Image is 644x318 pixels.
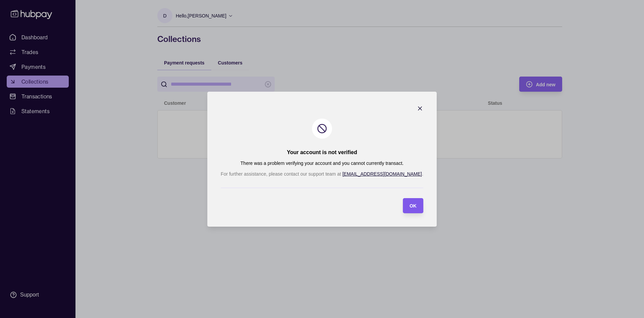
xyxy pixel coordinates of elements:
[342,171,422,177] a: [EMAIL_ADDRESS][DOMAIN_NAME]
[403,198,423,213] button: OK
[287,149,357,156] h2: Your account is not verified
[410,203,417,209] span: OK
[240,160,404,167] p: There was a problem verifying your account and you cannot currently transact.
[221,170,423,178] p: For further assistance, please contact our support team at .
